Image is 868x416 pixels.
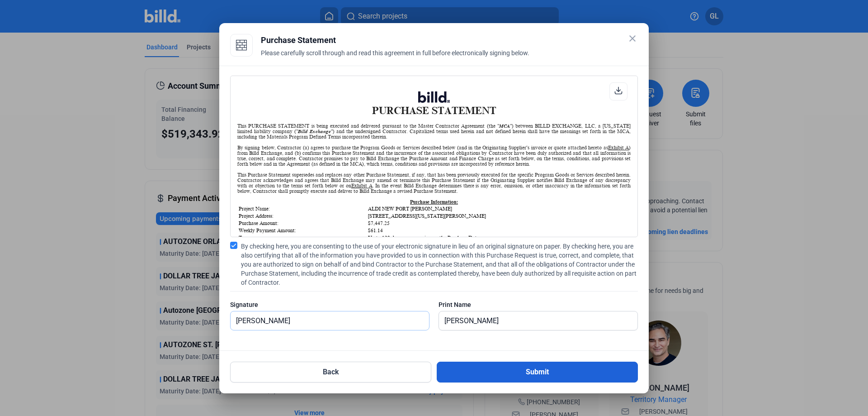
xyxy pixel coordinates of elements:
input: Signature [231,311,429,330]
td: Project Address: [238,213,367,219]
div: Print Name [439,300,638,309]
u: Exhibit A [608,145,629,150]
u: Purchase Information: [410,199,458,205]
button: Back [230,362,431,383]
td: Purchase Amount: [238,220,367,226]
td: Project Name: [238,206,367,212]
td: Weekly Payment Amount: [238,227,367,234]
span: By checking here, you are consenting to the use of your electronic signature in lieu of an origin... [241,242,638,287]
div: Purchase Statement [261,34,638,47]
div: Signature [230,300,429,309]
td: Up to 120 days, commencing on the Purchase Date [368,234,630,241]
div: This Purchase Statement supersedes and replaces any other Purchase Statement, if any, that has be... [237,172,631,194]
input: Print Name [439,311,627,330]
td: $7,447.25 [368,220,630,226]
u: Exhibit A [351,183,373,188]
td: $61.14 [368,227,630,234]
td: Term: [238,234,367,241]
i: Billd Exchange [298,129,331,134]
h1: PURCHASE STATEMENT [237,91,631,116]
mat-icon: close [627,33,638,44]
i: MCA [499,123,510,129]
td: ALDI NEW PORT [PERSON_NAME] [368,206,630,212]
button: Submit [437,362,638,383]
td: [STREET_ADDRESS][US_STATE][PERSON_NAME] [368,213,630,219]
div: By signing below, Contractor (a) agrees to purchase the Program Goods or Services described below... [237,145,631,167]
div: This PURCHASE STATEMENT is being executed and delivered pursuant to the Master Contractor Agreeme... [237,123,631,139]
div: Please carefully scroll through and read this agreement in full before electronically signing below. [261,48,638,68]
